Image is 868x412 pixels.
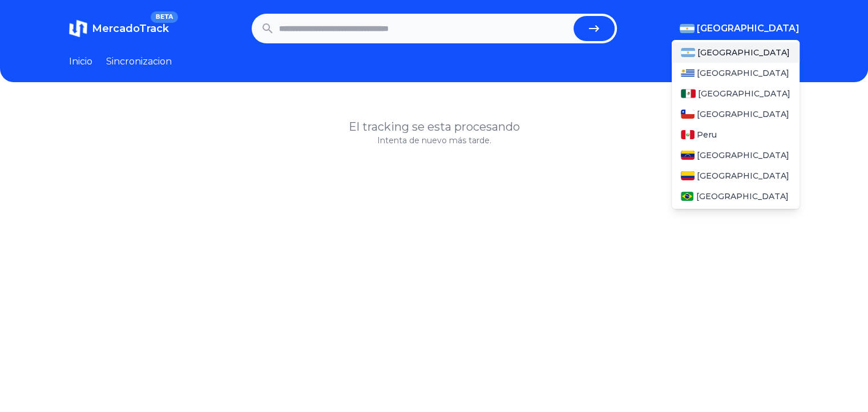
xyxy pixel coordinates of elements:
img: Argentina [680,24,695,33]
img: Argentina [681,48,696,57]
a: Mexico[GEOGRAPHIC_DATA] [672,83,800,104]
a: Chile[GEOGRAPHIC_DATA] [672,104,800,124]
span: Peru [697,129,717,140]
a: Sincronizacion [106,55,172,68]
img: Venezuela [681,151,695,160]
img: Chile [681,110,695,119]
p: Intenta de nuevo más tarde. [69,135,800,146]
img: MercadoTrack [69,19,87,38]
img: Brasil [681,192,694,201]
span: [GEOGRAPHIC_DATA] [697,22,800,35]
a: Uruguay[GEOGRAPHIC_DATA] [672,63,800,83]
img: Colombia [681,171,695,180]
span: [GEOGRAPHIC_DATA] [697,170,789,181]
a: Brasil[GEOGRAPHIC_DATA] [672,186,800,207]
a: Venezuela[GEOGRAPHIC_DATA] [672,145,800,165]
img: Mexico [681,89,696,98]
a: Argentina[GEOGRAPHIC_DATA] [672,42,800,63]
span: [GEOGRAPHIC_DATA] [697,150,789,161]
a: Inicio [69,55,92,68]
span: [GEOGRAPHIC_DATA] [697,47,790,58]
button: [GEOGRAPHIC_DATA] [680,22,800,35]
img: Uruguay [681,68,695,78]
a: MercadoTrackBETA [69,19,169,38]
span: BETA [151,11,177,23]
span: [GEOGRAPHIC_DATA] [698,88,790,99]
h1: El tracking se esta procesando [69,119,800,135]
span: [GEOGRAPHIC_DATA] [696,191,788,202]
span: MercadoTrack [92,22,169,35]
a: PeruPeru [672,124,800,145]
span: [GEOGRAPHIC_DATA] [697,67,789,79]
img: Peru [681,130,695,139]
span: [GEOGRAPHIC_DATA] [697,108,789,120]
a: Colombia[GEOGRAPHIC_DATA] [672,165,800,186]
